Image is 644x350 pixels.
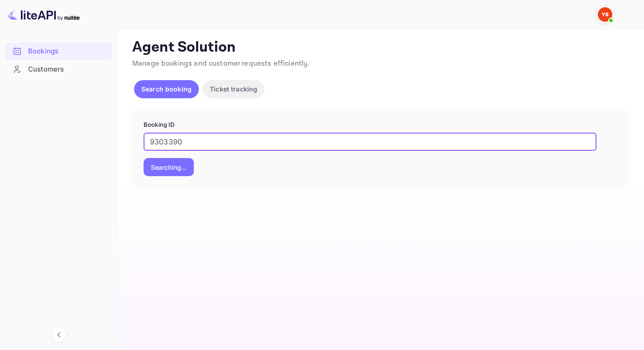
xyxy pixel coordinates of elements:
div: Bookings [5,43,112,60]
div: Customers [5,61,112,78]
p: Booking ID [144,120,616,129]
a: Customers [5,61,112,77]
input: Enter Booking ID (e.g., 63782194) [144,133,596,151]
img: LiteAPI logo [7,7,80,22]
div: Bookings [28,46,107,57]
a: Bookings [5,43,112,59]
p: Ticket tracking [210,84,257,94]
p: Agent Solution [132,38,628,57]
button: Searching... [144,158,194,176]
div: Customers [28,64,107,75]
button: Collapse navigation [51,326,67,343]
p: Search booking [141,84,192,94]
img: Yandex Support [598,7,612,22]
span: Manage bookings and customer requests efficiently. [132,59,310,68]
